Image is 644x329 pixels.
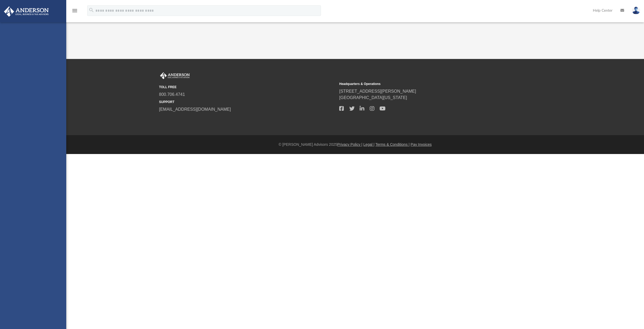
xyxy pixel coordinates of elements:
[72,10,78,14] a: menu
[363,142,374,147] a: Legal |
[159,92,185,97] a: 800.706.4741
[411,142,431,147] a: Pay Invoices
[159,72,191,79] img: Anderson Advisors Platinum Portal
[89,7,94,13] i: search
[337,142,363,147] a: Privacy Policy |
[376,142,410,147] a: Terms & Conditions |
[72,7,78,14] i: menu
[339,89,416,93] a: [STREET_ADDRESS][PERSON_NAME]
[159,100,336,104] small: SUPPORT
[66,142,644,147] div: © [PERSON_NAME] Advisors 2025
[632,7,640,14] img: User Pic
[159,85,336,89] small: TOLL FREE
[339,95,407,100] a: [GEOGRAPHIC_DATA][US_STATE]
[159,107,231,112] a: [EMAIL_ADDRESS][DOMAIN_NAME]
[2,6,50,17] img: Anderson Advisors Platinum Portal
[339,82,516,86] small: Headquarters & Operations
